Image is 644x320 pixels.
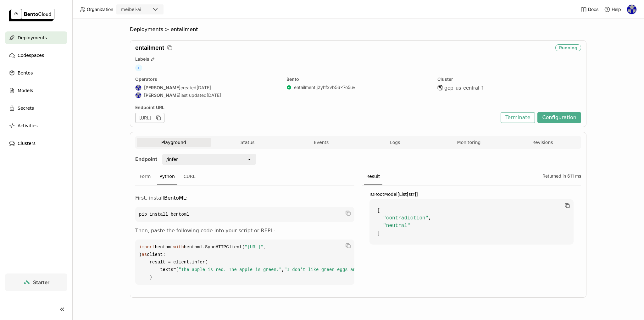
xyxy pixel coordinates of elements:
[33,279,49,285] span: Starter
[5,102,67,114] a: Secrets
[5,137,67,150] a: Clusters
[135,85,279,91] div: created
[9,9,54,21] img: logo
[369,192,574,197] label: IORootModel[List[str]]
[245,245,263,250] span: "[URL]"
[166,156,178,163] div: /infer
[501,112,535,123] button: Terminate
[5,273,67,291] a: Starter
[207,92,221,98] span: [DATE]
[364,168,382,185] div: Result
[181,168,198,185] div: CURL
[18,69,33,77] span: Bentos
[142,7,142,13] input: Selected meibel-ai.
[135,64,142,71] span: +
[142,252,147,257] span: as
[163,26,171,33] span: >
[604,6,621,13] div: Help
[211,138,285,147] button: Status
[135,194,354,202] p: First, install :
[173,245,184,250] span: with
[135,207,354,222] code: pip install bentoml
[164,195,186,201] a: BentoML
[383,223,410,229] span: "neutral"
[135,56,581,62] div: Labels
[144,92,180,98] strong: [PERSON_NAME]
[135,227,354,234] p: Then, paste the following code into your script or REPL:
[130,26,163,33] span: Deployments
[377,208,380,213] span: [
[144,85,180,91] strong: [PERSON_NAME]
[540,168,581,185] div: Returned in 611 ms
[444,85,484,91] span: gcp-us-central-1
[390,140,400,145] span: Logs
[179,267,282,272] span: "The apple is red. The apple is green."
[5,84,67,97] a: Models
[18,104,34,112] span: Secrets
[627,5,636,14] img: Spencer Torene
[121,6,141,13] div: meibel-ai
[136,92,141,98] img: Spencer Torene
[135,156,157,162] strong: Endpoint
[286,76,430,82] div: Bento
[135,92,279,98] div: last updated
[137,168,153,185] div: Form
[139,245,155,250] span: import
[5,119,67,132] a: Activities
[506,138,580,147] button: Revisions
[135,240,354,285] code: bentoml bentoml.SyncHTTPClient( , ) client: result = client.infer( texts=[ , ], )
[135,76,279,82] div: Operators
[383,215,428,221] span: "contradiction"
[130,26,586,33] nav: Breadcrumbs navigation
[555,44,581,51] div: Running
[437,76,581,82] div: Cluster
[18,122,38,130] span: Activities
[135,44,164,51] span: entailment
[18,87,33,94] span: Models
[284,138,358,147] button: Events
[612,7,621,12] span: Help
[5,49,67,62] a: Codespaces
[179,156,179,163] input: Selected /infer.
[284,267,435,272] span: "I don't like green eggs and ham. I like macaroni salad."
[137,138,211,147] button: Playground
[135,105,497,110] div: Endpoint URL
[428,215,431,221] span: ,
[18,34,47,41] span: Deployments
[87,7,113,12] span: Organization
[580,6,598,13] a: Docs
[18,52,44,59] span: Codespaces
[136,85,141,91] img: Spencer Torene
[377,230,380,236] span: ]
[294,85,355,90] a: entailment:j2yhfxvb56x7o5uv
[537,112,581,123] button: Configuration
[157,168,177,185] div: Python
[5,31,67,44] a: Deployments
[5,67,67,79] a: Bentos
[588,7,598,12] span: Docs
[432,138,506,147] button: Monitoring
[197,85,211,91] span: [DATE]
[247,157,252,162] svg: open
[171,26,198,33] span: entailment
[135,113,164,123] div: [URL]
[18,140,36,147] span: Clusters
